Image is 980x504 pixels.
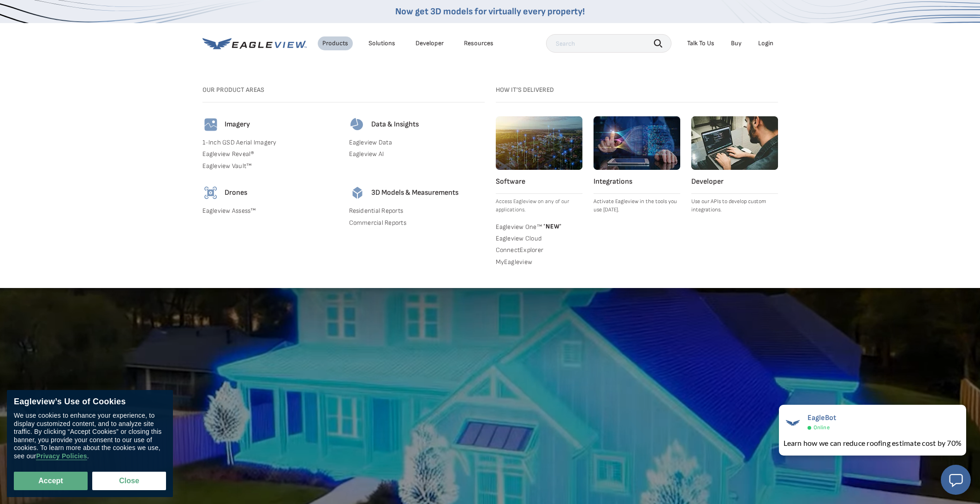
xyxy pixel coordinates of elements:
[496,177,582,186] h4: Software
[202,162,338,170] a: Eagleview Vault™
[349,150,485,158] a: Eagleview AI
[691,177,778,186] h4: Developer
[594,177,680,186] h4: Integrations
[542,222,562,230] span: NEW
[349,207,485,215] a: Residential Reports
[371,120,419,129] h4: Data & Insights
[941,465,971,495] button: Open chat window
[594,116,680,170] img: integrations.webp
[731,39,742,48] a: Buy
[594,198,680,214] p: Activate Eagleview in the tools you use [DATE].
[691,198,778,214] p: Use our APIs to develop custom integrations.
[92,472,166,490] button: Close
[496,198,582,214] p: Access Eagleview on any of our applications.
[784,414,802,432] img: EagleBot
[496,246,582,254] a: ConnectExplorer
[225,188,247,198] h4: Drones
[349,185,366,201] img: 3d-models-icon.svg
[464,39,493,48] div: Resources
[202,150,338,158] a: Eagleview Reveal®
[225,120,250,129] h4: Imagery
[202,86,485,94] h3: Our Product Areas
[416,39,444,48] a: Developer
[14,397,166,407] div: Eagleview’s Use of Cookies
[36,452,87,460] a: Privacy Policies
[202,138,338,147] a: 1-Inch GSD Aerial Imagery
[395,6,585,17] a: Now get 3D models for virtually every property!
[371,188,458,198] h4: 3D Models & Measurements
[758,39,773,48] div: Login
[349,138,485,147] a: Eagleview Data
[496,234,582,243] a: Eagleview Cloud
[546,34,671,53] input: Search
[14,412,166,460] div: We use cookies to enhance your experience, to display customized content, and to analyze site tra...
[594,116,680,214] a: Integrations Activate Eagleview in the tools you use [DATE].
[687,39,714,48] div: Talk To Us
[691,116,778,170] img: developer.webp
[496,86,778,94] h3: How it's Delivered
[691,116,778,214] a: Developer Use our APIs to develop custom integrations.
[349,219,485,227] a: Commercial Reports
[202,185,219,201] img: drones-icon.svg
[496,116,582,170] img: software.webp
[814,424,830,431] span: Online
[496,222,582,231] a: Eagleview One™ *NEW*
[202,207,338,215] a: Eagleview Assess™
[349,116,366,133] img: data-icon.svg
[14,472,88,490] button: Accept
[496,258,582,266] a: MyEagleview
[322,39,348,48] div: Products
[784,438,962,449] div: Learn how we can reduce roofing estimate cost by 70%
[368,39,395,48] div: Solutions
[808,414,837,422] span: EagleBot
[202,116,219,133] img: imagery-icon.svg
